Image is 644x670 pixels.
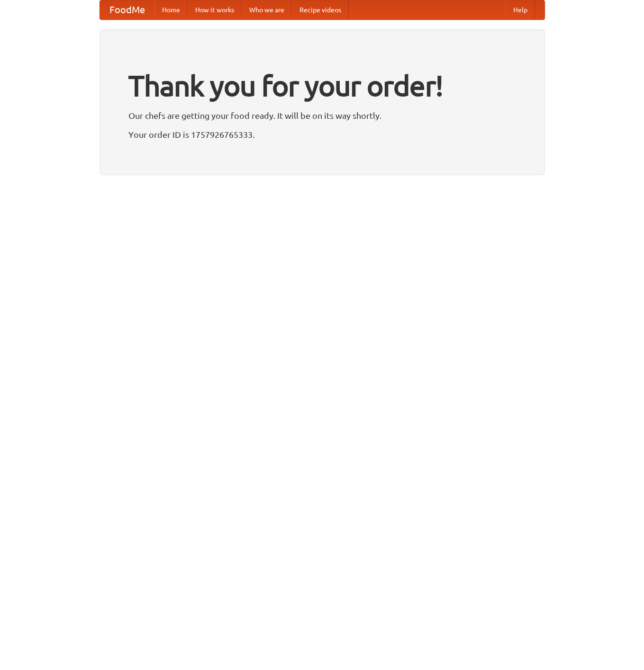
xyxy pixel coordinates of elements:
a: Home [154,0,188,19]
a: Recipe videos [292,0,349,19]
a: How it works [188,0,242,19]
p: Our chefs are getting your food ready. It will be on its way shortly. [128,108,516,123]
p: Your order ID is 1757926765333. [128,127,516,142]
h1: Thank you for your order! [128,63,516,108]
a: Who we are [242,0,292,19]
a: FoodMe [100,0,154,19]
a: Help [506,0,535,19]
